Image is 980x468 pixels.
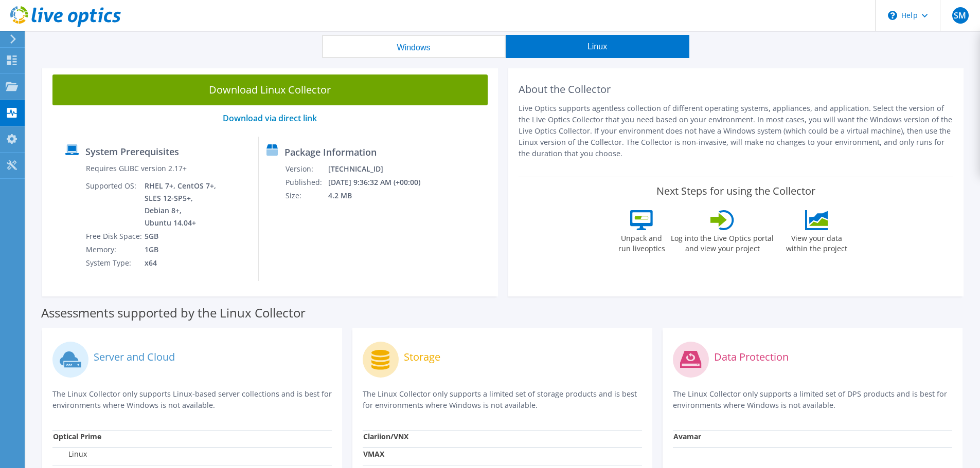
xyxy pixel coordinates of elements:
[85,179,144,230] td: Supported OS:
[328,162,434,176] td: [TECHNICAL_ID]
[85,146,179,157] label: System Prerequisites
[952,7,969,24] span: SM
[714,352,789,362] label: Data Protection
[285,162,328,176] td: Version:
[670,230,774,254] label: Log into the Live Optics portal and view your project
[618,230,665,254] label: Unpack and run liveoptics
[363,432,408,441] strong: Clariion/VNX
[144,256,218,270] td: x64
[363,388,642,411] p: The Linux Collector only supports a limited set of storage products and is best for environments ...
[506,35,689,58] button: Linux
[144,230,218,243] td: 5GB
[285,189,328,202] td: Size:
[52,74,488,105] a: Download Linux Collector
[888,11,897,20] svg: \n
[144,179,218,230] td: RHEL 7+, CentOS 7+, SLES 12-SP5+, Debian 8+, Ubuntu 14.04+
[85,243,144,256] td: Memory:
[656,185,815,197] label: Next Steps for using the Collector
[86,163,187,174] label: Requires GLIBC version 2.17+
[673,388,952,411] p: The Linux Collector only supports a limited set of DPS products and is best for environments wher...
[52,388,332,411] p: The Linux Collector only supports Linux-based server collections and is best for environments whe...
[94,352,175,362] label: Server and Cloud
[85,256,144,270] td: System Type:
[53,432,101,441] strong: Optical Prime
[519,83,954,96] h2: About the Collector
[322,35,506,58] button: Windows
[519,103,954,159] p: Live Optics supports agentless collection of different operating systems, appliances, and applica...
[85,230,144,243] td: Free Disk Space:
[223,113,317,124] a: Download via direct link
[41,308,306,318] label: Assessments supported by the Linux Collector
[285,176,328,189] td: Published:
[673,432,701,441] strong: Avamar
[53,449,87,459] label: Linux
[284,147,377,157] label: Package Information
[328,189,434,202] td: 4.2 MB
[144,243,218,256] td: 1GB
[328,176,434,189] td: [DATE] 9:36:32 AM (+00:00)
[363,449,384,459] strong: VMAX
[404,352,440,362] label: Storage
[779,230,853,254] label: View your data within the project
